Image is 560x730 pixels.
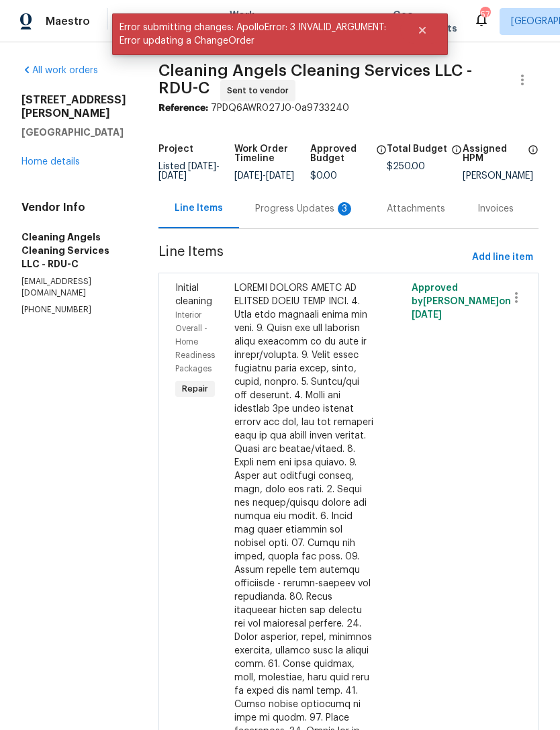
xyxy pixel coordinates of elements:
[393,8,457,35] span: Geo Assignments
[175,311,215,373] span: Interior Overall - Home Readiness Packages
[21,304,126,316] p: [PHONE_NUMBER]
[112,13,400,55] span: Error submitting changes: ApolloError: 3 INVALID_ARGUMENT: Error updating a ChangeOrder
[158,162,220,181] span: -
[528,144,539,171] span: The hpm assigned to this work order.
[21,276,126,299] p: [EMAIL_ADDRESS][DOMAIN_NAME]
[188,162,216,171] span: [DATE]
[158,101,539,115] div: 7PDQ6AWR027J0-0a9733240
[387,162,425,171] span: $250.00
[480,8,489,21] div: 57
[266,171,294,181] span: [DATE]
[175,201,223,215] div: Line Items
[158,103,208,113] b: Reference:
[310,171,337,181] span: $0.00
[234,144,310,163] h5: Work Order Timeline
[463,144,524,163] h5: Assigned HPM
[376,144,387,171] span: The total cost of line items that have been approved by both Opendoor and the Trade Partner. This...
[46,15,90,28] span: Maestro
[387,202,445,216] div: Attachments
[158,162,220,181] span: Listed
[158,144,193,154] h5: Project
[21,201,126,214] h4: Vendor Info
[467,245,539,270] button: Add line item
[21,230,126,271] h5: Cleaning Angels Cleaning Services LLC - RDU-C
[412,310,442,320] span: [DATE]
[21,93,126,120] h2: [STREET_ADDRESS][PERSON_NAME]
[21,126,126,139] h5: [GEOGRAPHIC_DATA]
[451,144,462,162] span: The total cost of line items that have been proposed by Opendoor. This sum includes line items th...
[158,171,187,181] span: [DATE]
[234,171,294,181] span: -
[158,62,472,96] span: Cleaning Angels Cleaning Services LLC - RDU-C
[310,144,371,163] h5: Approved Budget
[21,66,98,75] a: All work orders
[338,202,351,216] div: 3
[227,84,294,97] span: Sent to vendor
[412,283,511,320] span: Approved by [PERSON_NAME] on
[463,171,539,181] div: [PERSON_NAME]
[400,17,445,44] button: Close
[477,202,514,216] div: Invoices
[177,382,214,396] span: Repair
[158,245,467,270] span: Line Items
[472,249,533,266] span: Add line item
[21,157,80,167] a: Home details
[255,202,355,216] div: Progress Updates
[230,8,264,35] span: Work Orders
[387,144,447,154] h5: Total Budget
[234,171,263,181] span: [DATE]
[175,283,212,306] span: Initial cleaning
